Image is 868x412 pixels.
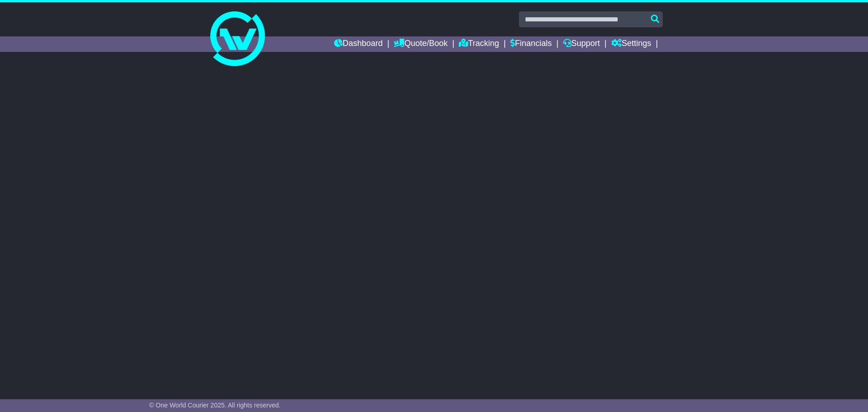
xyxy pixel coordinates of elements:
[149,402,281,409] span: © One World Courier 2025. All rights reserved.
[510,36,552,52] a: Financials
[459,36,499,52] a: Tracking
[611,36,651,52] a: Settings
[563,36,600,52] a: Support
[334,36,383,52] a: Dashboard
[394,36,447,52] a: Quote/Book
